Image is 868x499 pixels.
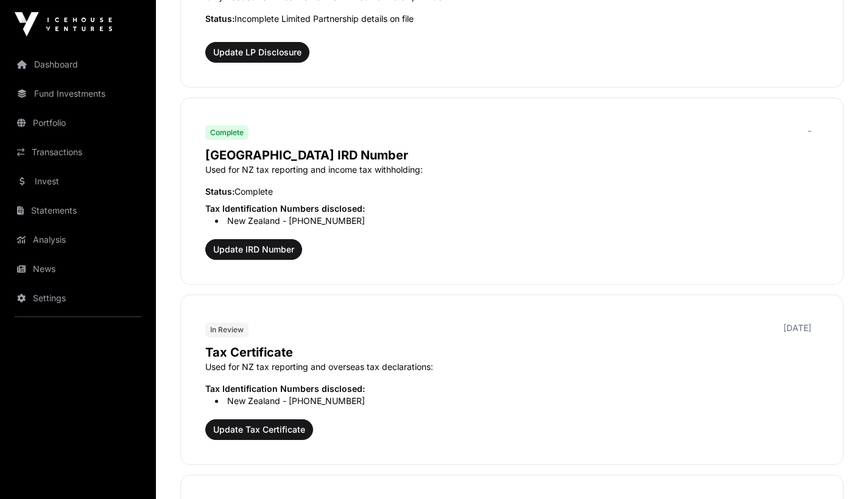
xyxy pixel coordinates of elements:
a: Dashboard [10,51,146,78]
a: Update LP Disclosure [205,49,309,61]
span: Update LP Disclosure [213,46,302,58]
span: Update Tax Certificate [213,424,305,436]
span: In Review [210,325,244,335]
li: New Zealand - [PHONE_NUMBER] [215,215,819,227]
a: News [10,256,146,282]
p: Complete [205,186,819,198]
a: Invest [10,168,146,195]
a: Fund Investments [10,80,146,107]
p: Used for NZ tax reporting and overseas tax declarations: [205,361,819,373]
span: Status: [205,186,235,197]
img: Icehouse Ventures Logo [15,12,112,37]
p: Tax Identification Numbers disclosed: [205,383,819,395]
span: Complete [210,128,244,138]
span: Status: [205,13,235,24]
a: Portfolio [10,110,146,136]
p: Used for NZ tax reporting and income tax withholding: [205,164,819,176]
a: Transactions [10,139,146,166]
p: Incomplete Limited Partnership details on file [205,13,819,25]
a: Statements [10,197,146,224]
p: [DATE] [783,322,811,334]
p: [GEOGRAPHIC_DATA] IRD Number [205,147,819,164]
span: Update IRD Number [213,243,294,256]
p: Tax Identification Numbers disclosed: [205,203,819,215]
iframe: Chat Widget [807,441,868,499]
p: - [808,125,811,137]
button: Update IRD Number [205,239,302,260]
p: Tax Certificate [205,344,819,361]
a: Analysis [10,226,146,253]
button: Update LP Disclosure [205,42,309,63]
a: Settings [10,285,146,312]
li: New Zealand - [PHONE_NUMBER] [215,395,819,407]
button: Update Tax Certificate [205,419,313,440]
